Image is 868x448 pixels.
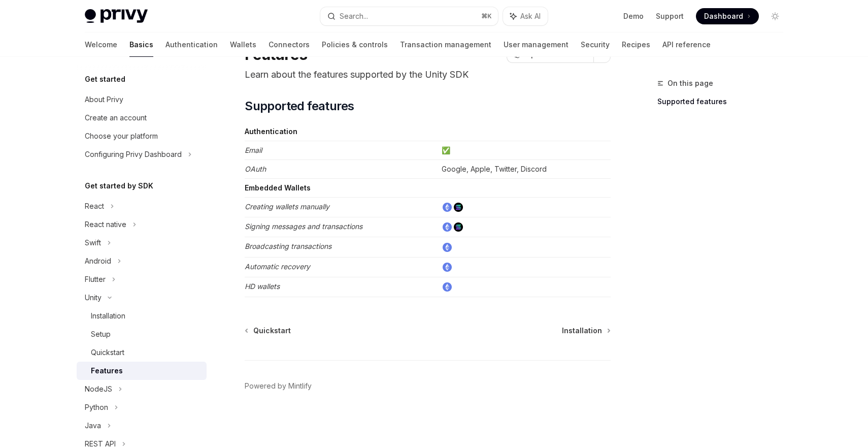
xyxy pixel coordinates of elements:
a: Basics [129,33,153,57]
div: Features [91,365,123,377]
img: solana.png [454,203,463,212]
a: Choose your platform [77,127,207,145]
a: Welcome [85,33,117,57]
a: API reference [662,33,711,57]
div: Search... [340,10,368,22]
div: Create an account [85,112,147,124]
img: ethereum.png [443,203,452,212]
span: Quickstart [253,326,291,336]
a: About Privy [77,90,207,109]
em: OAuth [245,165,266,173]
em: Broadcasting transactions [245,242,331,250]
span: Installation [562,326,602,336]
a: User management [504,33,569,57]
a: Create an account [77,109,207,127]
img: ethereum.png [443,263,452,272]
a: Policies & controls [322,33,388,57]
em: Signing messages and transactions [245,222,362,231]
div: Python [85,401,108,413]
span: Ask AI [520,11,541,21]
div: Quickstart [91,346,124,359]
a: Quickstart [246,326,291,336]
div: React [85,200,104,212]
span: On this page [667,77,713,89]
div: NodeJS [85,383,112,395]
td: ✅ [438,141,611,160]
a: Features [77,362,207,380]
img: light logo [85,9,148,23]
a: Quickstart [77,343,207,362]
a: Powered by Mintlify [245,381,312,391]
a: Dashboard [696,8,759,24]
img: ethereum.png [443,243,452,252]
div: Swift [85,237,101,249]
em: Email [245,146,262,154]
h5: Get started [85,73,125,85]
div: Unity [85,292,102,304]
div: Configuring Privy Dashboard [85,148,182,161]
strong: Embedded Wallets [245,183,311,192]
h5: Get started by SDK [85,180,153,192]
p: Learn about the features supported by the Unity SDK [245,68,611,82]
a: Connectors [269,33,310,57]
a: Transaction management [400,33,491,57]
div: Android [85,255,111,267]
span: ⌘ K [481,12,492,20]
a: Security [581,33,610,57]
em: Automatic recovery [245,262,310,271]
a: Supported features [657,93,791,110]
div: About Privy [85,93,123,106]
img: ethereum.png [443,282,452,292]
td: Google, Apple, Twitter, Discord [438,160,611,179]
img: solana.png [454,222,463,232]
em: Creating wallets manually [245,202,329,211]
strong: Authentication [245,127,297,136]
button: Ask AI [503,7,548,25]
a: Wallets [230,33,256,57]
a: Authentication [165,33,218,57]
div: Flutter [85,273,106,285]
a: Demo [623,11,644,21]
a: Installation [562,326,610,336]
a: Recipes [622,33,650,57]
button: Search...⌘K [320,7,498,25]
div: React native [85,218,126,231]
em: HD wallets [245,282,280,291]
div: Choose your platform [85,130,158,142]
a: Support [656,11,684,21]
button: Toggle dark mode [767,8,783,24]
span: Supported features [245,98,354,114]
img: ethereum.png [443,222,452,232]
span: Dashboard [704,11,743,21]
div: Setup [91,328,111,340]
a: Installation [77,307,207,325]
div: Java [85,420,101,432]
a: Setup [77,325,207,343]
div: Installation [91,310,125,322]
